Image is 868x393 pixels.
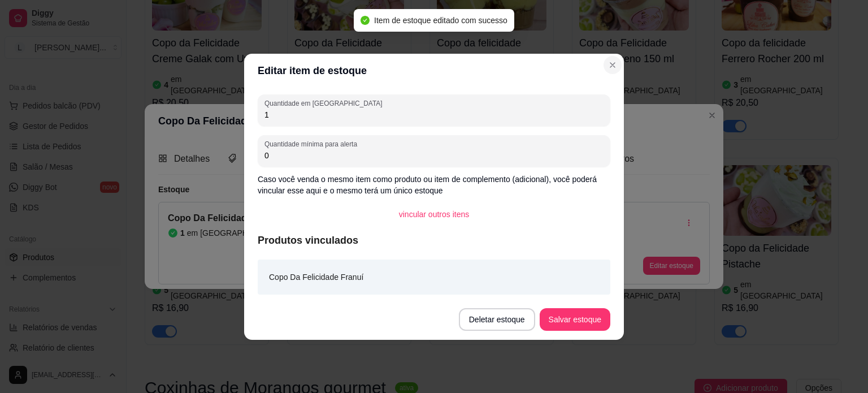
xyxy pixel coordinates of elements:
[264,109,604,120] input: Quantidade em estoque
[258,232,610,248] article: Produtos vinculados
[264,150,604,161] input: Quantidade mínima para alerta
[264,98,386,108] label: Quantidade em [GEOGRAPHIC_DATA]
[540,308,610,331] button: Salvar estoque
[604,56,622,74] button: Close
[390,203,479,226] button: vincular outros itens
[264,139,361,149] label: Quantidade mínima para alerta
[244,54,624,88] header: Editar item de estoque
[361,16,370,25] span: check-circle
[258,174,610,196] p: Caso você venda o mesmo item como produto ou item de complemento (adicional), você poderá vincula...
[269,271,363,283] article: Copo Da Felicidade Franuí
[459,308,535,331] button: Deletar estoque
[374,16,507,25] span: Item de estoque editado com sucesso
